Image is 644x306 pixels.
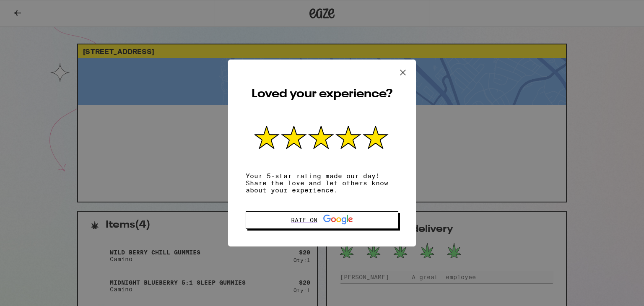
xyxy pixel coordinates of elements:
p: Your 5-star rating made our day! Share the love and let others know about your experience. [246,172,398,194]
button: Rate on [246,211,398,229]
div: Rate on [291,215,353,226]
h2: Loved your experience? [246,86,398,102]
span: Hi. Need any help? [5,6,60,13]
